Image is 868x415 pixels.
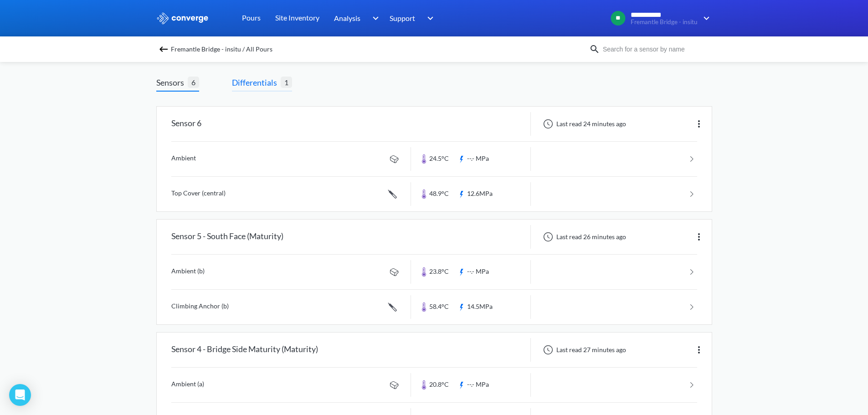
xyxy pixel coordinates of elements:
[600,44,710,54] input: Search for a sensor by name
[631,19,698,26] span: Fremantle Bridge - insitu
[334,12,360,24] span: Analysis
[421,13,436,24] img: downArrow.svg
[188,77,199,88] span: 6
[232,76,281,89] span: Differentials
[538,231,629,242] div: Last read 26 minutes ago
[171,112,201,136] div: Sensor 6
[171,43,272,56] span: Fremantle Bridge - insitu / All Pours
[366,13,381,24] img: downArrow.svg
[693,344,704,355] img: more.svg
[693,231,704,242] img: more.svg
[589,44,600,55] img: icon-search.svg
[390,12,415,24] span: Support
[156,76,188,89] span: Sensors
[171,225,283,249] div: Sensor 5 - South Face (Maturity)
[698,13,712,24] img: downArrow.svg
[281,77,292,88] span: 1
[158,44,169,55] img: backspace.svg
[156,12,209,24] img: logo_ewhite.svg
[9,384,31,406] div: Open Intercom Messenger
[693,118,704,129] img: more.svg
[171,338,318,362] div: Sensor 4 - Bridge Side Maturity (Maturity)
[538,118,629,129] div: Last read 24 minutes ago
[538,344,629,355] div: Last read 27 minutes ago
